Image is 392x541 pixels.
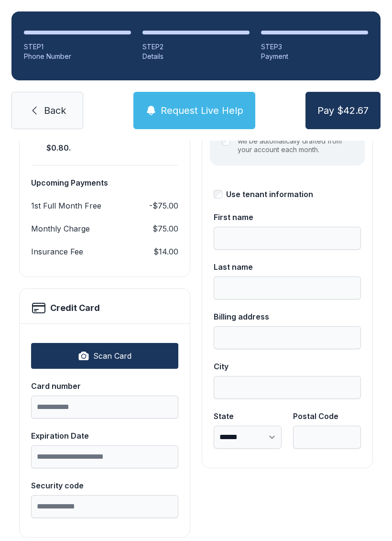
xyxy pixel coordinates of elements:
dt: 1st Full Month Free [31,200,101,211]
div: STEP 2 [142,42,250,52]
div: Postal Code [293,410,361,422]
div: First name [214,211,361,223]
dd: $14.00 [153,246,178,257]
input: City [214,376,361,399]
div: State [214,410,282,422]
select: State [214,426,282,449]
input: Security code [31,495,178,518]
span: Request Live Help [161,104,243,117]
input: Expiration Date [31,445,178,468]
span: Scan Card [93,350,131,362]
span: Pay $42.67 [317,104,369,117]
h3: Upcoming Payments [31,177,178,188]
dt: Monthly Charge [31,223,90,234]
div: Expiration Date [31,430,178,442]
label: Sign up for Autopay and your rent will be automatically drafted from your account each month. [238,128,353,154]
div: STEP 3 [261,42,368,52]
div: City [214,361,361,372]
dt: Insurance Fee [31,246,83,257]
div: STEP 1 [24,42,131,52]
div: Billing address [214,311,361,322]
input: Billing address [214,326,361,349]
dd: -$75.00 [149,200,178,211]
span: Back [44,104,66,117]
input: First name [214,227,361,250]
input: Last name [214,276,361,299]
input: Postal Code [293,426,361,449]
div: Phone Number [24,52,131,61]
input: Card number [31,396,178,419]
dd: $75.00 [152,223,178,234]
div: Payment [261,52,368,61]
div: Details [142,52,250,61]
div: Use tenant information [226,188,313,200]
div: Security code [31,480,178,491]
h2: Credit Card [50,301,100,315]
div: Card number [31,380,178,392]
div: Last name [214,261,361,273]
